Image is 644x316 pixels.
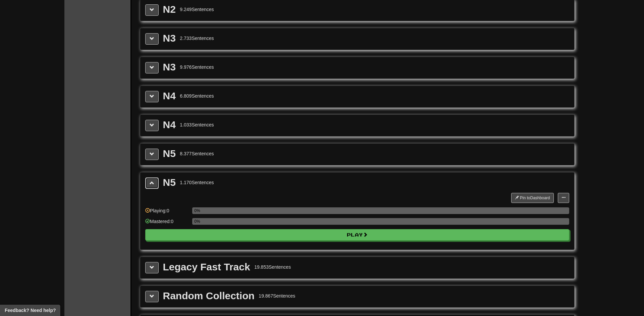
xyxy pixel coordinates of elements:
[511,193,554,203] button: Pin toDashboard
[180,179,214,186] div: 1.170 Sentences
[163,62,176,72] div: N3
[180,121,214,128] div: 1.033 Sentences
[163,291,255,301] div: Random Collection
[180,6,214,13] div: 9.249 Sentences
[180,150,214,157] div: 8.377 Sentences
[5,307,56,314] span: Open feedback widget
[254,264,291,270] div: 19.853 Sentences
[180,64,214,70] div: 9.976 Sentences
[145,229,569,241] button: Play
[163,4,176,14] div: N2
[145,218,189,229] div: Mastered: 0
[163,91,176,101] div: N4
[163,120,176,130] div: N4
[180,35,214,42] div: 2.733 Sentences
[163,149,176,159] div: N5
[163,177,176,188] div: N5
[145,207,189,218] div: Playing: 0
[259,293,295,299] div: 19.867 Sentences
[163,262,250,272] div: Legacy Fast Track
[180,93,214,99] div: 6.809 Sentences
[163,33,176,43] div: N3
